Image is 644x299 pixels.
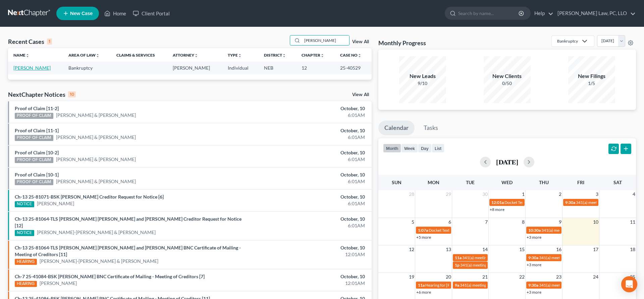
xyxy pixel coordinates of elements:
span: Mon [428,179,439,185]
span: Docket Text: for [PERSON_NAME] & [PERSON_NAME] [429,228,524,233]
div: October, 10 [253,216,365,222]
span: 9:30a [565,200,575,205]
div: New Leads [399,72,446,80]
span: 341(a) meeting for [PERSON_NAME] [539,255,604,260]
a: Proof of Claim [10-1] [15,172,59,177]
div: HEARING [15,259,37,265]
span: Thu [539,179,549,185]
div: PROOF OF CLAIM [15,179,53,185]
span: 10 [592,218,599,226]
a: Ch-13 25-81064-TLS [PERSON_NAME] [PERSON_NAME] and [PERSON_NAME] BNC Certificate of Mailing - Mee... [15,245,241,257]
span: Tue [466,179,475,185]
div: NextChapter Notices [8,90,76,98]
button: day [418,144,432,153]
span: 11a [455,255,462,260]
span: 7 [484,218,488,226]
a: +3 more [527,262,541,267]
span: 17 [592,245,599,253]
div: 12:01AM [253,251,365,258]
a: Ch-13 25-81064-TLS [PERSON_NAME] [PERSON_NAME] and [PERSON_NAME] Creditor Request for Notice [12] [15,216,241,228]
a: [PERSON_NAME] & [PERSON_NAME] [56,134,136,141]
div: October, 10 [253,105,365,112]
a: [PERSON_NAME] [40,280,77,287]
div: 6:01AM [253,112,365,119]
td: NEB [259,62,296,74]
a: Area of Lawunfold_more [68,53,100,58]
div: 6:01AM [253,156,365,163]
span: 14 [482,245,488,253]
div: NOTICE [15,201,34,207]
a: [PERSON_NAME] & [PERSON_NAME] [56,112,136,119]
a: Client Portal [129,7,173,19]
a: +5 more [416,235,431,240]
a: [PERSON_NAME] Law, PC, LLO [554,7,636,19]
td: Bankruptcy [63,62,111,74]
span: 341(a) meeting for [PERSON_NAME] & [PERSON_NAME] [460,283,560,288]
span: 20 [445,273,452,281]
div: October, 10 [253,127,365,134]
div: HEARING [15,281,37,287]
div: 6:01AM [253,134,365,141]
a: Attorneyunfold_more [173,53,198,58]
button: week [401,144,418,153]
span: 9:30a [528,255,538,260]
div: October, 10 [253,273,365,280]
div: Open Intercom Messenger [621,276,637,292]
i: unfold_more [238,54,242,58]
div: 6:01AM [253,222,365,229]
div: New Clients [484,72,531,80]
span: 341(a) meeting for [PERSON_NAME] & [PERSON_NAME] [462,255,562,260]
div: PROOF OF CLAIM [15,113,53,119]
span: 24 [592,273,599,281]
td: 12 [296,62,335,74]
span: 22 [519,273,525,281]
span: Docket Text: for [PERSON_NAME] [504,200,565,205]
div: October, 10 [253,194,365,200]
span: 341(a) meeting for [PERSON_NAME] [460,263,525,268]
span: 18 [629,245,636,253]
a: +3 more [527,290,541,295]
span: 341(a) meeting for [PERSON_NAME] [539,283,604,288]
div: PROOF OF CLAIM [15,135,53,141]
a: [PERSON_NAME]-[PERSON_NAME] & [PERSON_NAME] [37,229,156,236]
span: 13 [445,245,452,253]
a: Typeunfold_more [228,53,242,58]
i: unfold_more [358,54,362,58]
td: [PERSON_NAME] [167,62,222,74]
span: 1p [455,263,460,268]
span: 5 [411,218,415,226]
span: 9 [558,218,562,226]
div: PROOF OF CLAIM [15,157,53,163]
h3: Monthly Progress [378,39,426,47]
span: Wed [501,179,513,185]
span: 16 [555,245,562,253]
a: Proof of Claim [11-2] [15,105,59,111]
a: Chapterunfold_more [302,53,324,58]
h2: [DATE] [496,158,518,165]
a: Nameunfold_more [13,53,30,58]
a: +3 more [527,235,541,240]
a: Calendar [378,121,415,135]
span: 8 [521,218,525,226]
span: Hearing for [PERSON_NAME]-Mabok [425,283,491,288]
a: [PERSON_NAME]-[PERSON_NAME] & [PERSON_NAME] [40,258,158,265]
div: NOTICE [15,230,34,236]
a: [PERSON_NAME] & [PERSON_NAME] [56,156,136,163]
a: Ch-13 25-81071-BSK [PERSON_NAME] Creditor Request for Notice [6] [15,194,164,200]
span: 4 [632,190,636,198]
span: 23 [555,273,562,281]
span: Fri [577,179,584,185]
span: 9:30a [528,283,538,288]
span: New Case [70,11,93,16]
div: 1/5 [568,80,615,87]
span: 341(a) meeting for [PERSON_NAME] [541,228,606,233]
a: Home [101,7,129,19]
td: 25-40529 [335,62,372,74]
div: Recent Cases [8,38,52,46]
button: list [432,144,444,153]
a: +6 more [416,290,431,295]
a: Case Nounfold_more [340,53,362,58]
th: Claims & Services [111,48,167,62]
a: [PERSON_NAME] [13,65,51,71]
a: Proof of Claim [11-1] [15,128,59,133]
